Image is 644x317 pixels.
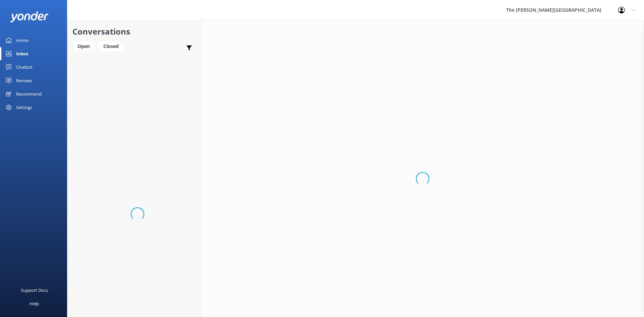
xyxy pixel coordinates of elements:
div: Reviews [16,74,32,87]
div: Home [16,34,29,47]
div: Help [30,297,39,310]
img: yonder-white-logo.png [10,11,49,22]
div: Inbox [16,47,29,60]
div: Closed [98,41,124,51]
div: Open [72,41,95,51]
a: Open [72,42,98,50]
div: Chatbot [16,60,33,74]
a: Closed [98,42,127,50]
div: Support Docs [21,283,48,297]
div: Settings [16,101,32,114]
div: Recommend [16,87,42,101]
h2: Conversations [72,25,196,38]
